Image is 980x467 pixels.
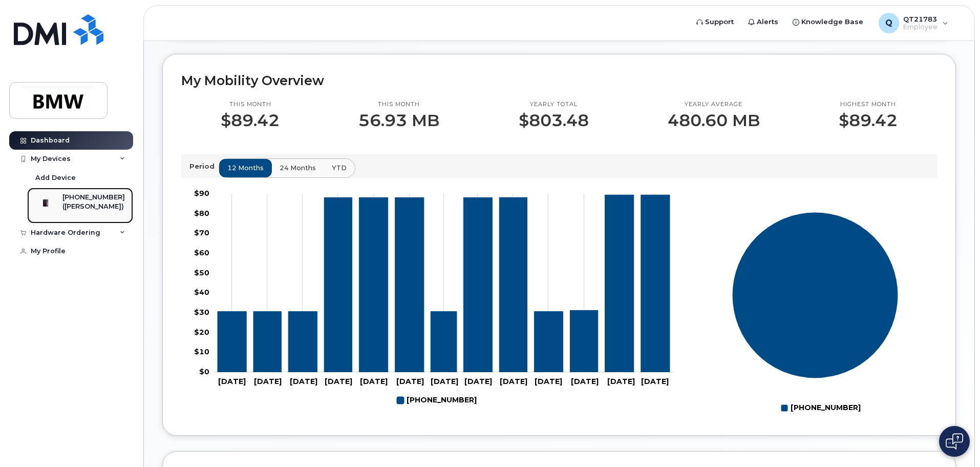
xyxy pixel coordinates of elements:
g: 864-371-9043 [218,195,670,372]
g: 864-371-9043 [397,392,477,409]
p: Period [189,161,219,171]
p: $89.42 [839,111,898,130]
tspan: [DATE] [571,377,599,386]
tspan: [DATE] [431,377,458,386]
span: Support [705,17,734,27]
p: 56.93 MB [358,111,439,130]
tspan: [DATE] [254,377,282,386]
span: YTD [332,163,347,173]
tspan: [DATE] [500,377,527,386]
a: Knowledge Base [785,12,870,32]
tspan: $20 [194,327,209,336]
tspan: [DATE] [218,377,246,386]
tspan: [DATE] [535,377,562,386]
tspan: $60 [194,248,209,257]
p: This month [221,100,280,109]
img: Open chat [946,433,963,450]
g: Legend [781,399,861,417]
tspan: [DATE] [641,377,669,386]
g: Series [732,212,899,378]
span: QT21783 [903,15,938,23]
h2: My Mobility Overview [181,73,937,88]
p: Yearly average [668,100,760,109]
a: Alerts [741,12,785,32]
tspan: $40 [194,288,209,297]
tspan: [DATE] [607,377,635,386]
tspan: [DATE] [396,377,424,386]
div: QT21783 [871,13,955,33]
tspan: $10 [194,347,209,356]
p: 480.60 MB [668,111,760,130]
tspan: $50 [194,268,209,277]
g: Chart [732,212,899,416]
tspan: [DATE] [325,377,352,386]
tspan: $80 [194,208,209,217]
tspan: [DATE] [290,377,317,386]
p: $89.42 [221,111,280,130]
tspan: $90 [194,189,209,198]
p: Yearly total [519,100,589,109]
tspan: [DATE] [360,377,388,386]
span: Knowledge Base [801,17,863,27]
tspan: $70 [194,228,209,237]
p: Highest month [839,100,898,109]
p: $803.48 [519,111,589,130]
tspan: $0 [199,367,209,376]
span: Employee [903,23,938,31]
g: Legend [397,392,477,409]
tspan: $30 [194,308,209,317]
span: Alerts [757,17,778,27]
span: Q [885,17,892,29]
tspan: [DATE] [464,377,492,386]
span: 24 months [280,163,316,173]
p: This month [358,100,439,109]
a: Support [689,12,741,32]
g: Chart [194,189,673,409]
